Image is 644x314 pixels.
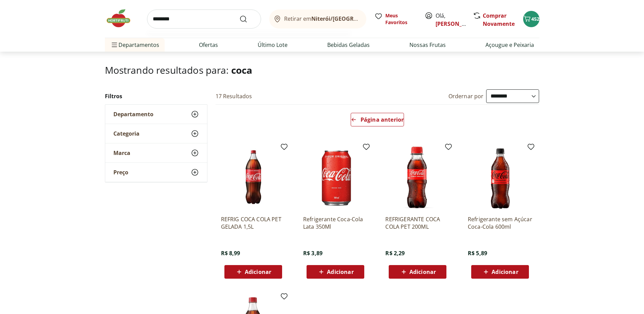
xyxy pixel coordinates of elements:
a: REFRIGERANTE COCA COLA PET 200ML [385,215,450,230]
span: Marca [113,150,130,156]
button: Submit Search [239,15,256,23]
span: Página anterior [361,117,404,122]
span: Meus Favoritos [385,12,417,26]
span: Adicionar [492,269,518,275]
a: REFRIG COCA COLA PET GELADA 1,5L [221,215,286,230]
span: R$ 8,99 [221,249,240,257]
label: Ordernar por [448,92,484,100]
span: Retirar em [284,16,359,22]
a: Página anterior [351,113,404,129]
span: 452 [531,16,539,22]
button: Categoria [105,124,207,143]
span: R$ 3,89 [303,249,323,257]
a: Ofertas [199,41,218,49]
button: Adicionar [307,265,364,279]
span: Departamento [113,111,153,118]
button: Menu [110,37,118,53]
button: Departamento [105,105,207,124]
button: Retirar emNiterói/[GEOGRAPHIC_DATA] [269,10,366,29]
a: Último Lote [258,41,288,49]
button: Adicionar [389,265,446,279]
img: REFRIG COCA COLA PET GELADA 1,5L [221,145,286,210]
span: coca [231,64,253,76]
h1: Mostrando resultados para: [105,65,539,75]
b: Niterói/[GEOGRAPHIC_DATA] [311,15,389,22]
input: search [147,10,261,29]
img: Refrigerante Coca-Cola Lata 350Ml [303,145,368,210]
span: Departamentos [110,37,159,53]
a: [PERSON_NAME] [436,20,480,28]
a: Nossas Frutas [409,41,446,49]
button: Adicionar [471,265,529,279]
span: R$ 5,89 [468,249,487,257]
button: Preço [105,163,207,182]
a: Refrigerante Coca-Cola Lata 350Ml [303,215,368,230]
span: Olá, [436,12,466,28]
button: Carrinho [523,11,539,27]
span: Categoria [113,130,140,137]
button: Marca [105,143,207,162]
img: Hortifruti [105,8,139,29]
a: Açougue e Peixaria [485,41,534,49]
a: Bebidas Geladas [327,41,370,49]
h2: 17 Resultados [216,92,252,100]
a: Refrigerante sem Açúcar Coca-Cola 600ml [468,215,532,230]
a: Comprar Novamente [483,12,515,28]
img: Refrigerante sem Açúcar Coca-Cola 600ml [468,145,532,210]
span: Adicionar [409,269,436,275]
img: REFRIGERANTE COCA COLA PET 200ML [385,145,450,210]
a: Meus Favoritos [374,12,417,26]
span: Adicionar [245,269,271,275]
span: Preço [113,169,128,176]
svg: Arrow Left icon [351,117,356,122]
h2: Filtros [105,89,207,103]
button: Adicionar [224,265,282,279]
span: R$ 2,29 [385,249,405,257]
span: Adicionar [327,269,353,275]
